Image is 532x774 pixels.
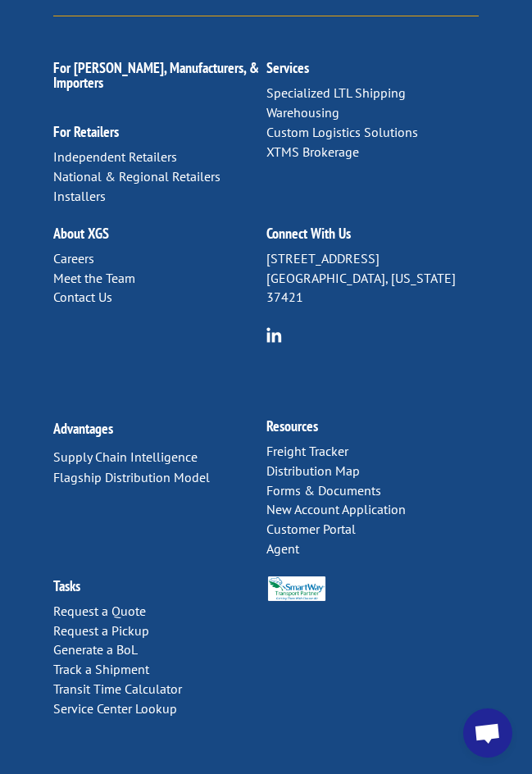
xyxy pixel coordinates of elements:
a: Track a Shipment [53,661,149,677]
a: Generate a BoL [53,641,138,658]
img: Smartway_Logo [266,576,327,601]
a: XTMS Brokerage [266,143,359,160]
a: Freight Tracker [266,443,348,459]
a: Meet the Team [53,270,135,286]
a: For [PERSON_NAME], Manufacturers, & Importers [53,58,259,92]
a: Request a Pickup [53,622,149,639]
a: Distribution Map [266,462,360,479]
h2: Connect With Us [266,226,480,249]
input: Contact by Email [4,363,15,374]
a: Open chat [463,708,512,758]
a: Services [266,58,309,77]
span: Contact by Email [19,364,99,376]
a: For Retailers [53,122,119,141]
a: Advantages [53,419,113,438]
a: Forms & Documents [266,482,381,499]
a: Supply Chain Intelligence [53,448,198,465]
span: Contact by Phone [19,386,103,398]
a: Customer Portal [266,521,356,537]
a: New Account Application [266,501,406,517]
a: National & Regional Retailers [53,168,221,184]
a: Warehousing [266,104,339,121]
a: Transit Time Calculator [53,681,182,697]
input: Contact by Phone [4,385,15,396]
img: group-6 [266,327,282,343]
p: [STREET_ADDRESS] [GEOGRAPHIC_DATA], [US_STATE] 37421 [266,249,480,307]
a: About XGS [53,224,109,243]
a: Agent [266,540,299,557]
a: Flagship Distribution Model [53,469,210,485]
a: Careers [53,250,94,266]
a: Contact Us [53,289,112,305]
a: Request a Quote [53,603,146,619]
a: Independent Retailers [53,148,177,165]
a: Custom Logistics Solutions [266,124,418,140]
a: Installers [53,188,106,204]
a: Service Center Lookup [53,700,177,717]
a: Specialized LTL Shipping [266,84,406,101]
h2: Tasks [53,579,266,602]
a: Resources [266,417,318,435]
